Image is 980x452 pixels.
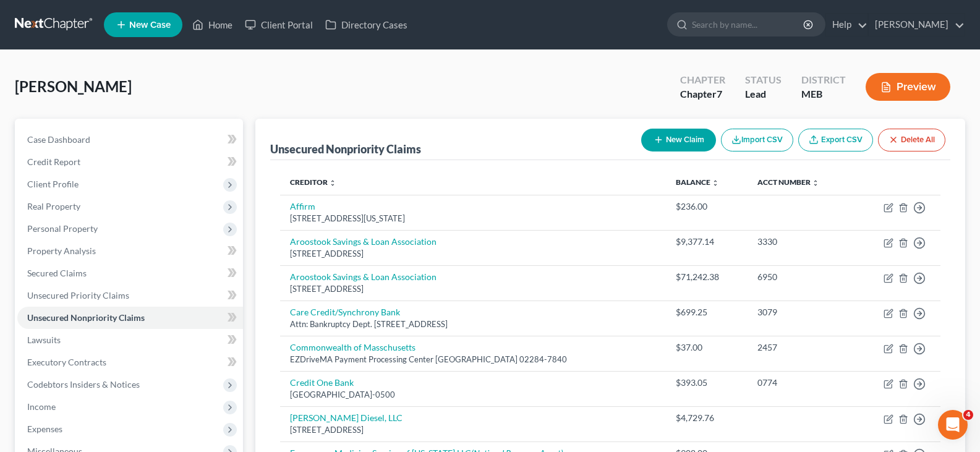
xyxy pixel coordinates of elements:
div: $4,729.76 [676,412,738,424]
a: Help [826,14,867,36]
a: Export CSV [798,129,873,151]
div: Unsecured Nonpriority Claims [270,142,421,156]
div: MEB [801,87,846,101]
a: Care Credit/Synchrony Bank [290,307,400,317]
a: [PERSON_NAME] [869,14,965,36]
button: Import CSV [721,129,793,151]
a: Case Dashboard [17,129,243,151]
div: $9,377.14 [676,236,738,248]
i: unfold_more [712,179,719,187]
span: Income [27,401,56,412]
a: Directory Cases [319,14,414,36]
button: Preview [866,73,950,101]
div: [GEOGRAPHIC_DATA]-0500 [290,389,656,401]
span: [PERSON_NAME] [15,77,132,95]
a: Client Portal [239,14,319,36]
span: Property Analysis [27,245,96,256]
div: [STREET_ADDRESS] [290,424,656,436]
div: 6950 [757,271,843,283]
span: Personal Property [27,223,98,234]
div: Status [745,73,782,87]
div: [STREET_ADDRESS] [290,248,656,260]
a: Commonwealth of Masschusetts [290,342,415,352]
iframe: Intercom live chat [938,410,968,440]
div: [STREET_ADDRESS] [290,283,656,295]
button: New Claim [641,129,716,151]
div: EZDriveMA Payment Processing Center [GEOGRAPHIC_DATA] 02284-7840 [290,354,656,365]
a: Acct Number unfold_more [757,177,819,187]
div: Attn: Bankruptcy Dept. [STREET_ADDRESS] [290,318,656,330]
a: Home [186,14,239,36]
span: Expenses [27,424,62,434]
a: Unsecured Priority Claims [17,284,243,307]
span: 7 [717,88,722,100]
span: Credit Report [27,156,80,167]
div: Chapter [680,73,725,87]
div: 3330 [757,236,843,248]
a: Aroostook Savings & Loan Association [290,271,437,282]
div: $699.25 [676,306,738,318]
span: Unsecured Priority Claims [27,290,129,301]
div: $236.00 [676,200,738,213]
div: $393.05 [676,377,738,389]
a: [PERSON_NAME] Diesel, LLC [290,412,403,423]
a: Aroostook Savings & Loan Association [290,236,437,247]
span: Codebtors Insiders & Notices [27,379,140,390]
div: District [801,73,846,87]
a: Executory Contracts [17,351,243,373]
div: 2457 [757,341,843,354]
span: Lawsuits [27,335,61,345]
div: $71,242.38 [676,271,738,283]
div: 0774 [757,377,843,389]
a: Creditor unfold_more [290,177,336,187]
div: $37.00 [676,341,738,354]
div: [STREET_ADDRESS][US_STATE] [290,213,656,224]
a: Affirm [290,201,315,211]
a: Credit One Bank [290,377,354,388]
span: Real Property [27,201,80,211]
button: Delete All [878,129,945,151]
div: Lead [745,87,782,101]
span: Secured Claims [27,268,87,278]
span: Unsecured Nonpriority Claims [27,312,145,323]
span: Executory Contracts [27,357,106,367]
a: Balance unfold_more [676,177,719,187]
i: unfold_more [329,179,336,187]
span: 4 [963,410,973,420]
span: Case Dashboard [27,134,90,145]
a: Secured Claims [17,262,243,284]
div: Chapter [680,87,725,101]
div: 3079 [757,306,843,318]
span: Client Profile [27,179,79,189]
i: unfold_more [812,179,819,187]
span: New Case [129,20,171,30]
a: Credit Report [17,151,243,173]
a: Lawsuits [17,329,243,351]
input: Search by name... [692,13,805,36]
a: Property Analysis [17,240,243,262]
a: Unsecured Nonpriority Claims [17,307,243,329]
